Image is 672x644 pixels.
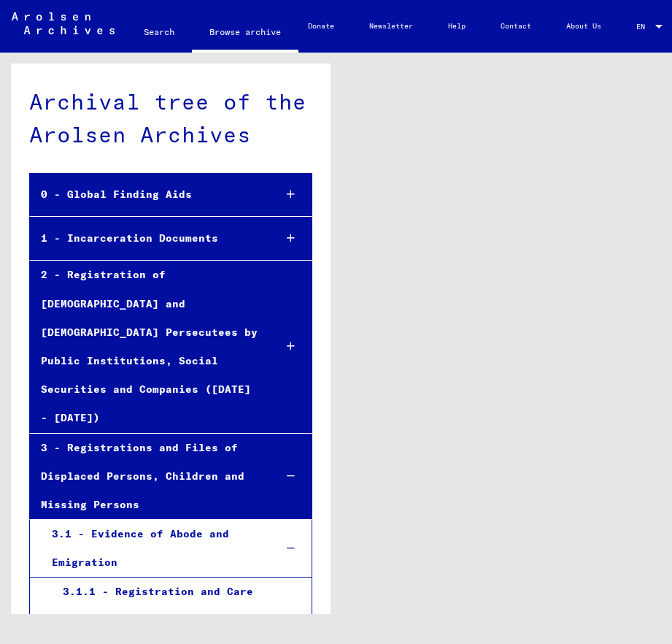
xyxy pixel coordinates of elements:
a: Search [126,15,192,50]
div: 3 - Registrations and Files of Displaced Persons, Children and Missing Persons [30,434,263,520]
div: 2 - Registration of [DEMOGRAPHIC_DATA] and [DEMOGRAPHIC_DATA] Persecutees by Public Institutions,... [30,261,263,432]
img: Arolsen_neg.svg [12,12,115,34]
div: 3.1 - Evidence of Abode and Emigration [41,520,263,577]
span: EN [636,23,652,31]
div: 1 - Incarceration Documents [30,224,263,253]
a: Newsletter [352,9,430,44]
div: 0 - Global Finding Aids [30,180,263,209]
div: Archival tree of the Arolsen Archives [29,85,312,151]
a: Help [430,9,483,44]
a: About Us [549,9,619,44]
a: Donate [290,9,352,44]
a: Contact [483,9,549,44]
a: Browse archive [192,15,298,53]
